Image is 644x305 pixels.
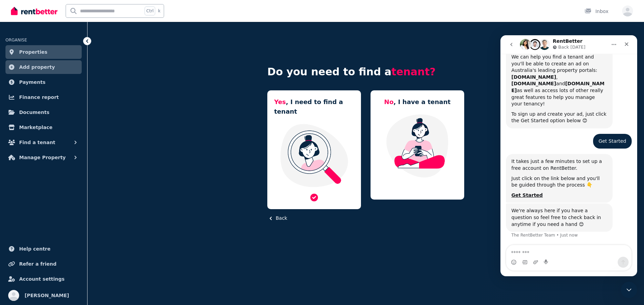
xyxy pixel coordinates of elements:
button: Manage Property [5,151,82,164]
iframe: Intercom live chat [621,282,637,298]
img: I need a tenant [274,123,354,188]
span: Finance report [19,93,59,101]
div: Inbox [585,8,608,15]
span: Find a tenant [19,138,55,147]
a: Add property [5,60,82,74]
span: Refer a friend [19,260,56,268]
span: Yes [274,98,286,105]
span: Manage Property [19,153,66,162]
a: Account settings [5,272,82,286]
a: Marketplace [5,120,82,134]
span: Payments [19,78,45,86]
a: Finance report [5,90,82,104]
span: ORGANISE [5,38,27,42]
a: Payments [5,75,82,89]
img: Manage my property [377,114,457,178]
button: Back [267,215,287,222]
span: Add property [19,63,55,71]
span: Help centre [19,245,51,253]
span: Account settings [19,275,65,283]
img: RentBetter [11,6,57,16]
span: Properties [19,48,48,56]
a: Documents [5,105,82,119]
h4: Do you need to find a [267,66,464,78]
span: Ctrl [145,7,155,15]
a: Refer a friend [5,257,82,271]
iframe: Intercom live chat [500,35,637,276]
a: Properties [5,45,82,59]
span: tenant? [391,66,435,78]
span: k [158,8,160,14]
span: Documents [19,108,50,116]
span: No [384,98,393,105]
button: Find a tenant [5,136,82,149]
h5: , I need to find a tenant [274,97,354,116]
a: Help centre [5,242,82,256]
h5: , I have a tenant [384,97,451,107]
span: [PERSON_NAME] [25,291,69,300]
span: Marketplace [19,123,52,131]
